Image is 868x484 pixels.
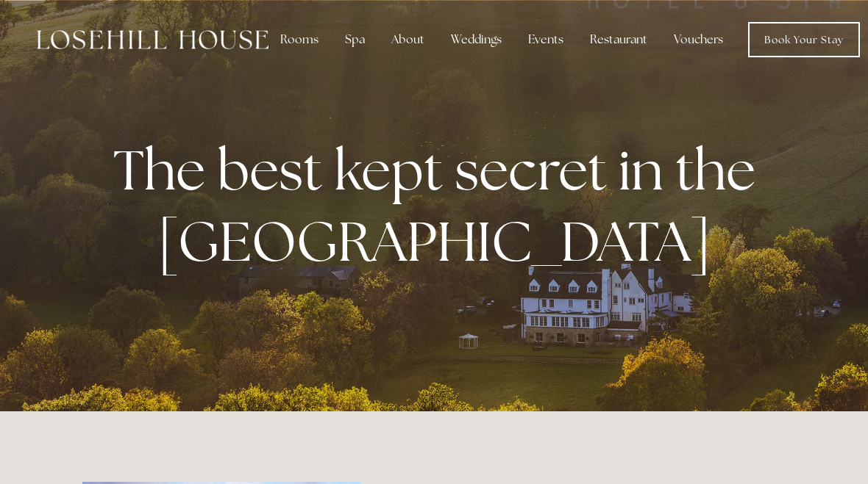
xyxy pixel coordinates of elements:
div: Spa [333,25,377,54]
div: Rooms [268,25,330,54]
div: Restaurant [578,25,659,54]
div: Weddings [439,25,513,54]
div: Events [516,25,575,54]
a: Book Your Stay [748,22,860,57]
strong: The best kept secret in the [GEOGRAPHIC_DATA] [113,134,767,278]
img: Losehill House [37,30,268,49]
div: About [380,25,436,54]
a: Vouchers [662,25,735,54]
